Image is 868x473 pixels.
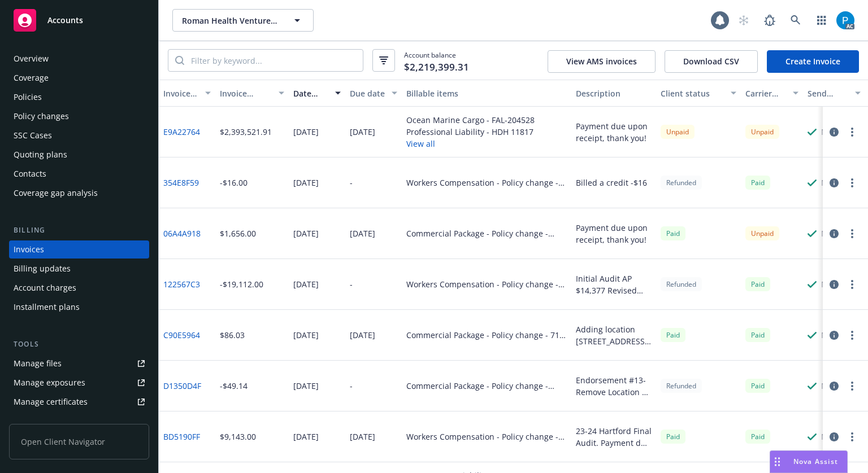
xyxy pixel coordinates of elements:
div: Unpaid [661,125,695,139]
div: Description [576,87,652,99]
div: $9,143.00 [220,431,256,443]
div: Payment due upon receipt, thank you! [576,120,652,144]
span: Open Client Navigator [9,424,149,459]
div: Unpaid [745,125,779,139]
div: Contacts [14,165,46,183]
div: Commercial Package - Policy change - 711-01-85-25-0000 [406,329,567,341]
div: $2,393,521.91 [220,126,272,138]
div: Adding location [STREET_ADDRESS][PERSON_NAME]. Payment due upon receipt. Thank you! [576,323,652,347]
a: Manage exposures [9,374,149,392]
div: Paid [745,379,770,393]
div: Manage certificates [14,393,88,411]
div: Paid [661,226,685,240]
div: Date issued [293,87,328,99]
div: -$16.00 [220,177,248,189]
div: Paid [745,328,770,342]
a: BD5190FF [163,431,200,443]
div: Paid [745,277,770,291]
div: Drag to move [770,451,784,472]
div: [DATE] [293,278,319,290]
button: Roman Health Ventures Inc. [172,9,314,32]
button: Download CSV [665,50,758,73]
div: Invoice amount [220,87,272,99]
div: [DATE] [350,126,375,138]
div: Billing updates [14,260,71,278]
button: Billable items [402,80,571,107]
a: Switch app [810,9,833,32]
span: Account balance [404,50,469,71]
div: Client status [661,87,724,99]
svg: Search [175,56,184,65]
div: Professional Liability - HDH 11817 [406,126,535,138]
div: Manage exposures [14,374,85,392]
button: Due date [345,80,402,107]
div: Coverage gap analysis [14,184,98,202]
button: Client status [656,80,741,107]
a: Contacts [9,165,149,183]
div: Coverage [14,69,49,87]
button: Date issued [289,80,345,107]
div: Policy changes [14,107,69,125]
a: Start snowing [732,9,755,32]
div: Manage claims [14,412,71,430]
div: Overview [14,50,49,68]
a: Manage claims [9,412,149,430]
div: [DATE] [293,227,319,239]
div: [DATE] [350,227,375,239]
span: Nova Assist [793,457,838,466]
div: Invoices [14,240,44,259]
a: Installment plans [9,298,149,316]
div: [DATE] [350,329,375,341]
div: Billed a credit -$16 [576,177,647,189]
div: - [350,278,353,290]
div: Policies [14,88,42,106]
div: [DATE] [350,431,375,443]
div: Paid [745,176,770,190]
div: Tools [9,339,149,350]
a: Report a Bug [758,9,781,32]
div: Invoice ID [163,87,198,99]
a: 354E8F59 [163,177,199,189]
div: $86.03 [220,329,245,341]
div: Paid [745,430,770,444]
a: Policies [9,88,149,106]
div: Installment plans [14,298,80,316]
img: photo [836,11,854,29]
a: 122567C3 [163,278,200,290]
a: Quoting plans [9,146,149,164]
a: Manage files [9,354,149,373]
a: SSC Cases [9,126,149,144]
span: Accounts [47,16,83,25]
div: Quoting plans [14,146,67,164]
a: Search [784,9,807,32]
a: Overview [9,50,149,68]
div: Refunded [661,379,702,393]
div: Unpaid [745,226,779,240]
span: $2,219,399.31 [404,60,469,75]
input: Filter by keyword... [184,50,363,71]
div: [DATE] [293,431,319,443]
div: Commercial Package - Policy change - 57UUNBC7764 [406,227,567,239]
div: Payment due upon receipt, thank you! [576,222,652,246]
span: Paid [661,328,685,342]
div: -$49.14 [220,380,248,392]
div: Workers Compensation - Policy change - 406-04-99-20-0000 [406,177,567,189]
a: C90E5964 [163,329,200,341]
div: Carrier status [745,87,786,99]
button: Invoice ID [159,80,215,107]
a: Account charges [9,279,149,297]
div: Manage files [14,354,62,373]
span: Roman Health Ventures Inc. [182,15,280,27]
a: Billing updates [9,260,149,278]
div: Workers Compensation - Policy change - 57WBAY8JF1 [406,278,567,290]
a: E9A22764 [163,126,200,138]
div: Paid [661,430,685,444]
div: Endorsement #13-Remove Location #2 [STREET_ADDRESS] [576,374,652,398]
div: Refunded [661,176,702,190]
button: Send result [803,80,865,107]
button: Nova Assist [770,450,848,473]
